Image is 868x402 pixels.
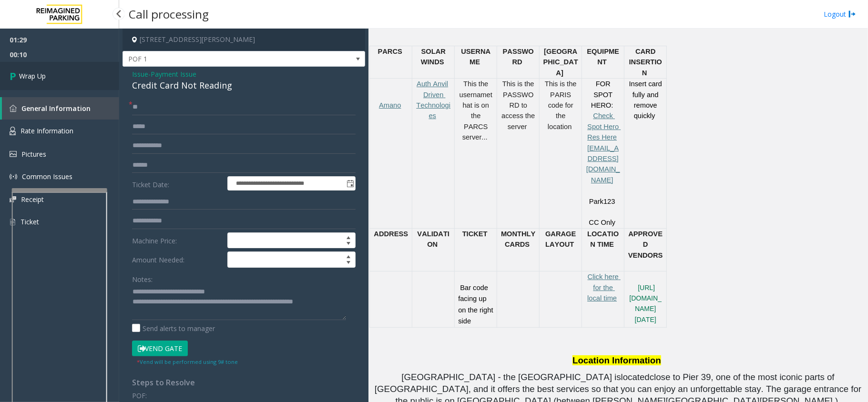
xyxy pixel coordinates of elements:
[21,104,91,113] span: General Information
[501,230,538,248] span: MONTHLY CARDS
[123,51,317,67] span: POF 1
[417,80,448,88] a: Auth Anvil
[342,241,355,248] span: Decrease value
[545,80,579,131] span: This is the PARIS code for the location
[345,177,355,190] span: Toggle popup
[591,80,614,109] span: FOR SPOT HERO:
[517,58,522,66] span: D
[22,172,72,181] span: Common Issues
[130,176,225,191] label: Ticket Date:
[132,271,153,284] label: Notes:
[460,80,490,98] span: This the username
[461,48,490,66] span: USERNAME
[123,29,365,51] h4: [STREET_ADDRESS][PERSON_NAME]
[342,252,355,260] span: Increase value
[848,9,856,19] img: logout
[132,341,188,357] button: Vend Gate
[587,48,620,66] span: EQUIPMENT
[418,230,450,248] span: VALIDATION
[132,323,215,333] label: Send alerts to manager
[629,80,664,120] span: Insert card fully and remove quickly
[462,230,488,238] span: TICKET
[132,79,356,92] div: Credit Card Not Reading
[629,48,662,77] span: CARD INSERTION
[342,233,355,241] span: Increase value
[132,69,148,79] span: Issue
[572,355,661,365] span: Location Information
[543,48,578,77] span: [GEOGRAPHIC_DATA]
[628,230,663,259] span: APPROVED VENDORS
[587,273,621,302] a: Click here for the local time
[462,91,492,141] span: that is on the PARCS server...
[421,48,448,66] span: SOLAR WINDS
[402,372,621,382] span: [GEOGRAPHIC_DATA] - the [GEOGRAPHIC_DATA] is
[2,97,119,120] a: General Information
[824,9,856,19] a: Logout
[501,80,537,131] span: This is the PASSWORD to access the server
[151,69,196,79] span: Payment Issue
[587,230,619,248] span: LOCATION TIME
[19,71,46,81] span: Wrap Up
[10,105,17,112] img: 'icon'
[374,230,408,238] span: ADDRESS
[629,284,662,323] a: [URL][DOMAIN_NAME][DATE]
[10,218,16,226] img: 'icon'
[124,2,214,26] h3: Call processing
[587,112,621,141] a: Check Spot Hero Res Here
[148,70,196,79] span: -
[416,91,450,120] a: Driven Technologies
[130,232,225,249] label: Machine Price:
[503,48,534,66] span: PASSWOR
[589,219,615,226] span: CC Only
[458,284,495,325] span: Bar code facing up on the right side
[589,198,615,205] span: Park123
[20,126,73,135] span: Rate Information
[10,173,17,181] img: 'icon'
[21,150,46,159] span: Pictures
[586,144,620,184] a: [EMAIL_ADDRESS][DOMAIN_NAME]
[378,48,402,55] span: PARCS
[10,196,16,202] img: 'icon'
[545,230,578,248] span: GARAGE LAYOUT
[379,101,401,109] a: Amano
[137,358,238,365] small: Vend will be performed using 9# tone
[10,127,16,135] img: 'icon'
[10,151,17,157] img: 'icon'
[132,378,356,387] h4: Steps to Resolve
[621,372,650,382] span: located
[342,260,355,267] span: Decrease value
[130,251,225,268] label: Amount Needed:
